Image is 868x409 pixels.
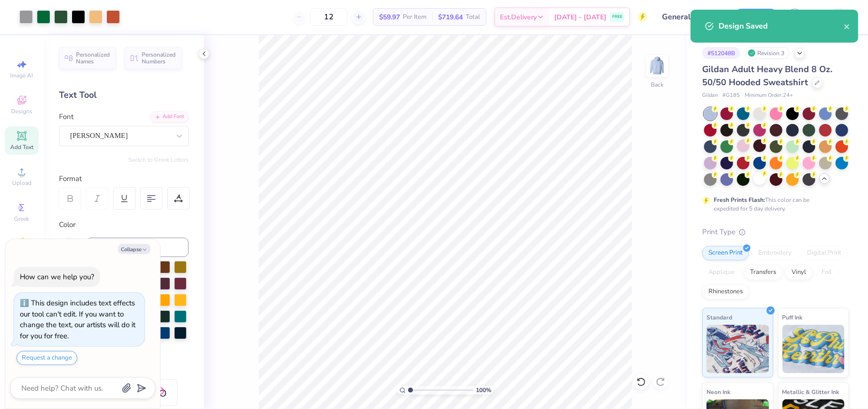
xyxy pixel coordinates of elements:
div: Rhinestones [702,285,749,299]
span: Standard [706,312,732,322]
span: Personalized Names [76,51,110,65]
span: 100 % [476,386,491,394]
button: Switch to Greek Letters [128,156,189,164]
div: This design includes text effects our tool can't edit. If you want to change the text, our artist... [20,298,135,341]
span: Metallic & Glitter Ink [782,387,839,397]
span: [DATE] - [DATE] [554,12,606,22]
div: Color [59,219,189,230]
span: Upload [12,179,31,187]
span: Neon Ink [706,387,730,397]
img: Standard [706,325,769,373]
span: Designs [11,107,32,115]
span: $719.64 [438,12,463,22]
span: Greek [15,215,29,223]
span: Add Text [10,143,33,151]
span: Est. Delivery [500,12,537,22]
span: Per Item [403,12,427,22]
span: Puff Ink [782,312,803,322]
img: Puff Ink [782,325,845,373]
div: Design Saved [719,20,844,32]
span: Total [466,12,480,22]
input: Untitled Design [655,7,726,27]
label: Font [59,111,74,122]
input: e.g. 7428 c [86,238,189,257]
span: FREE [612,14,622,20]
span: Image AI [11,72,33,79]
div: Text Tool [59,89,189,102]
button: close [844,20,851,32]
div: Format [59,173,190,184]
span: $59.97 [379,12,400,22]
div: How can we help you? [20,272,94,282]
div: Add Font [150,111,189,122]
button: Request a change [16,351,77,365]
input: – – [310,8,348,26]
button: Collapse [118,244,150,254]
span: Personalized Numbers [142,51,176,65]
